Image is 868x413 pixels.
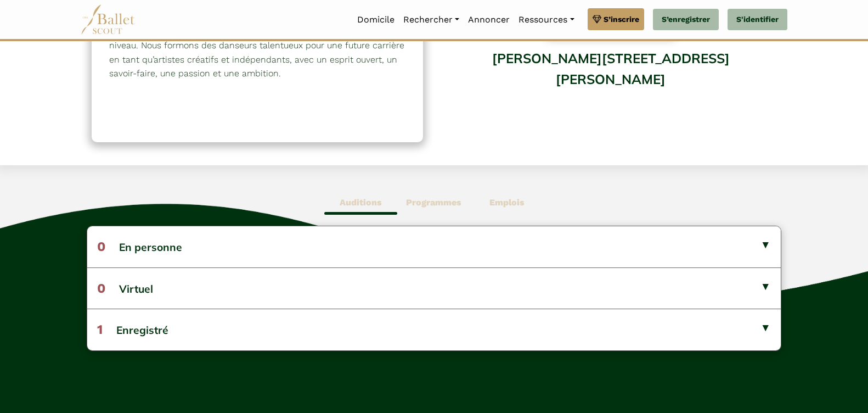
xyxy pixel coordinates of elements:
button: 0En personne [87,226,781,267]
b: Auditions [340,197,382,208]
a: S’inscrire [588,8,644,30]
a: Rechercher [399,8,464,31]
a: Domicile [353,8,399,31]
b: Programmes [406,197,461,208]
span: 0 [97,281,105,296]
font: Enregistré [97,323,168,337]
font: Virtuel [97,282,153,295]
button: 0Virtuel [87,267,781,309]
img: gem.svg [593,13,601,25]
span: 1 [97,322,103,337]
span: S’inscrire [604,13,639,25]
div: [PERSON_NAME][STREET_ADDRESS][PERSON_NAME] [445,42,776,131]
a: Ressources [514,8,578,31]
font: En personne [97,241,182,254]
a: Annoncer [464,8,514,31]
b: Emplois [489,197,525,208]
button: 1Enregistré [87,309,781,350]
a: S'identifier [728,9,787,31]
a: S’enregistrer [653,9,719,31]
span: 0 [97,239,105,254]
